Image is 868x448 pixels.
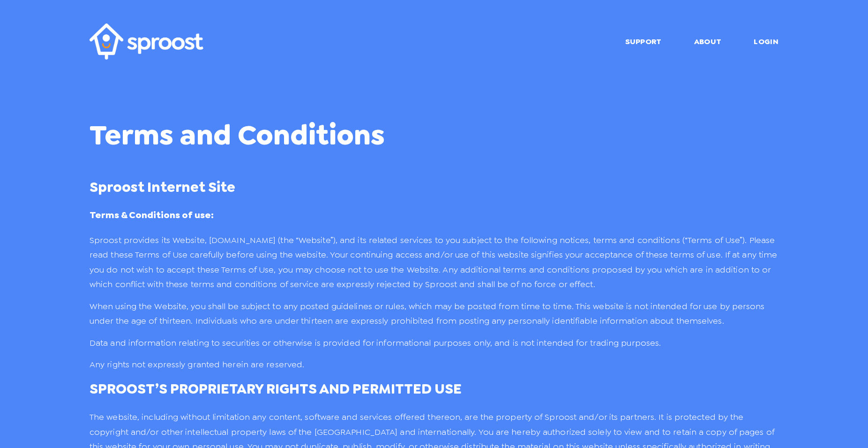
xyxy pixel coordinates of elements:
p: When using the Website, you shall be subject to any posted guidelines or rules, which may be post... [90,299,778,329]
a: Support [625,37,662,46]
p: Sproost provides its Website, [DOMAIN_NAME] (the “Website”), and its related services to you subj... [90,233,778,292]
h2: SPROOST’S PROPRIETARY RIGHTS AND PERMITTED USE [90,380,778,399]
h2: Sproost Internet Site [90,178,778,197]
img: Sproost [90,23,203,60]
a: Login [754,37,778,46]
p: Any rights not expressly granted herein are reserved. [90,357,778,372]
p: Data and information relating to securities or otherwise is provided for informational purposes o... [90,336,778,351]
h3: Terms & Conditions of use: [90,209,778,221]
h2: Terms and Conditions [90,116,778,154]
a: About [694,37,722,46]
